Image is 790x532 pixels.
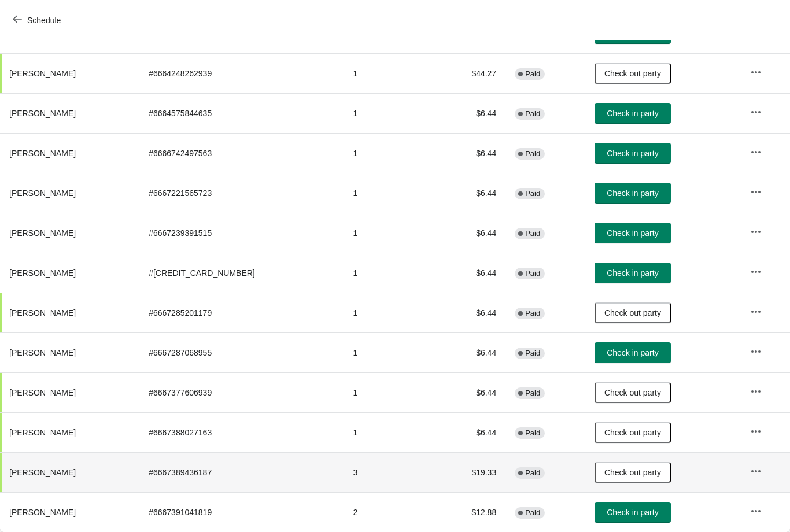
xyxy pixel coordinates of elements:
[595,183,671,204] button: Check in party
[607,508,658,517] span: Check in party
[525,69,540,79] span: Paid
[525,189,540,198] span: Paid
[9,348,76,357] span: [PERSON_NAME]
[139,452,344,492] td: # 6667389436187
[595,502,671,523] button: Check in party
[344,53,435,93] td: 1
[435,53,506,93] td: $44.27
[435,492,506,532] td: $12.88
[525,349,540,358] span: Paid
[139,293,344,332] td: # 6667285201179
[595,103,671,124] button: Check in party
[139,133,344,173] td: # 6666742497563
[139,173,344,213] td: # 6667221565723
[435,173,506,213] td: $6.44
[525,309,540,318] span: Paid
[604,388,661,397] span: Check out party
[435,293,506,332] td: $6.44
[344,452,435,492] td: 3
[595,422,671,443] button: Check out party
[595,223,671,243] button: Check in party
[344,332,435,372] td: 1
[435,133,506,173] td: $6.44
[344,133,435,173] td: 1
[9,428,76,437] span: [PERSON_NAME]
[435,93,506,133] td: $6.44
[525,468,540,478] span: Paid
[139,492,344,532] td: # 6667391041819
[435,412,506,452] td: $6.44
[604,428,661,437] span: Check out party
[435,213,506,253] td: $6.44
[9,149,76,158] span: [PERSON_NAME]
[525,269,540,278] span: Paid
[525,149,540,158] span: Paid
[595,263,671,283] button: Check in party
[604,468,661,477] span: Check out party
[344,213,435,253] td: 1
[139,253,344,293] td: # [CREDIT_CARD_NUMBER]
[607,228,658,238] span: Check in party
[525,389,540,398] span: Paid
[344,93,435,133] td: 1
[9,468,76,477] span: [PERSON_NAME]
[9,228,76,238] span: [PERSON_NAME]
[435,332,506,372] td: $6.44
[607,189,658,198] span: Check in party
[595,382,671,403] button: Check out party
[27,16,61,25] span: Schedule
[139,93,344,133] td: # 6664575844635
[139,372,344,412] td: # 6667377606939
[604,308,661,317] span: Check out party
[435,452,506,492] td: $19.33
[525,428,540,438] span: Paid
[607,149,658,158] span: Check in party
[344,372,435,412] td: 1
[344,412,435,452] td: 1
[9,508,76,517] span: [PERSON_NAME]
[139,53,344,93] td: # 6664248262939
[9,308,76,317] span: [PERSON_NAME]
[139,213,344,253] td: # 6667239391515
[9,388,76,397] span: [PERSON_NAME]
[435,253,506,293] td: $6.44
[525,508,540,518] span: Paid
[595,342,671,363] button: Check in party
[344,492,435,532] td: 2
[595,302,671,323] button: Check out party
[607,268,658,278] span: Check in party
[595,143,671,164] button: Check in party
[525,109,540,119] span: Paid
[607,109,658,118] span: Check in party
[344,173,435,213] td: 1
[9,109,76,118] span: [PERSON_NAME]
[607,348,658,357] span: Check in party
[139,412,344,452] td: # 6667388027163
[595,462,671,483] button: Check out party
[9,268,76,278] span: [PERSON_NAME]
[595,63,671,84] button: Check out party
[525,229,540,238] span: Paid
[139,332,344,372] td: # 6667287068955
[6,10,70,31] button: Schedule
[344,253,435,293] td: 1
[344,293,435,332] td: 1
[435,372,506,412] td: $6.44
[9,189,76,198] span: [PERSON_NAME]
[604,69,661,78] span: Check out party
[9,69,76,78] span: [PERSON_NAME]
